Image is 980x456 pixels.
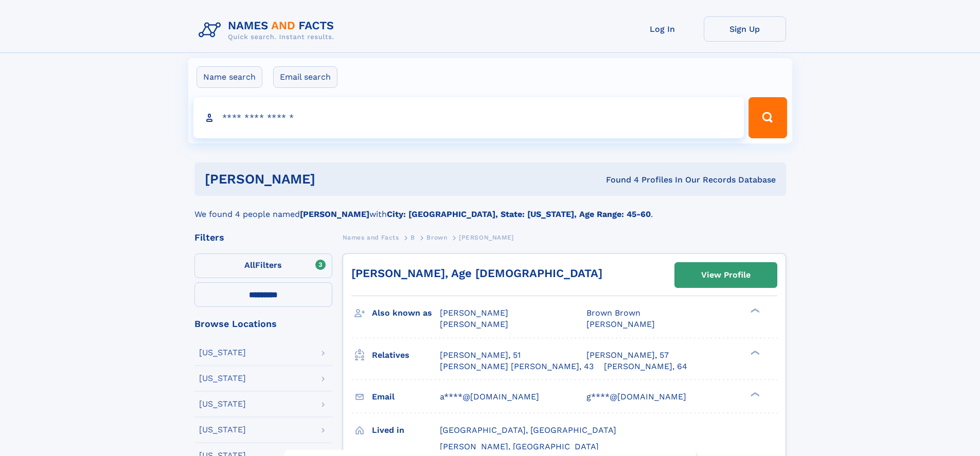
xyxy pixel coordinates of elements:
[748,307,760,314] div: ❯
[440,361,594,372] a: [PERSON_NAME] [PERSON_NAME], 43
[244,260,255,270] span: All
[411,231,415,244] a: B
[440,308,508,318] span: [PERSON_NAME]
[199,374,246,382] div: [US_STATE]
[194,253,332,278] label: Filters
[300,209,369,219] b: [PERSON_NAME]
[459,234,514,241] span: [PERSON_NAME]
[372,388,440,406] h3: Email
[440,442,599,451] span: [PERSON_NAME], [GEOGRAPHIC_DATA]
[199,400,246,408] div: [US_STATE]
[426,234,447,241] span: Brown
[372,304,440,322] h3: Also known as
[440,425,616,435] span: [GEOGRAPHIC_DATA], [GEOGRAPHIC_DATA]
[460,174,776,186] div: Found 4 Profiles In Our Records Database
[704,16,786,42] a: Sign Up
[194,16,343,44] img: Logo Names and Facts
[748,349,760,356] div: ❯
[411,234,415,241] span: B
[387,209,651,219] b: City: [GEOGRAPHIC_DATA], State: [US_STATE], Age Range: 45-60
[440,319,508,329] span: [PERSON_NAME]
[748,391,760,397] div: ❯
[199,426,246,434] div: [US_STATE]
[199,349,246,357] div: [US_STATE]
[197,66,262,88] label: Name search
[440,350,521,361] a: [PERSON_NAME], 51
[194,319,332,329] div: Browse Locations
[426,231,447,244] a: Brown
[351,267,602,280] a: [PERSON_NAME], Age [DEMOGRAPHIC_DATA]
[604,361,687,372] a: [PERSON_NAME], 64
[273,66,337,88] label: Email search
[194,196,786,221] div: We found 4 people named with .
[343,231,399,244] a: Names and Facts
[701,263,751,287] div: View Profile
[621,16,704,42] a: Log In
[675,263,777,287] a: View Profile
[194,233,332,242] div: Filters
[372,346,440,364] h3: Relatives
[372,422,440,439] h3: Lived in
[193,97,744,138] input: search input
[749,97,787,138] button: Search Button
[586,350,669,361] a: [PERSON_NAME], 57
[586,319,655,329] span: [PERSON_NAME]
[586,308,640,318] span: Brown Brown
[205,173,461,186] h1: [PERSON_NAME]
